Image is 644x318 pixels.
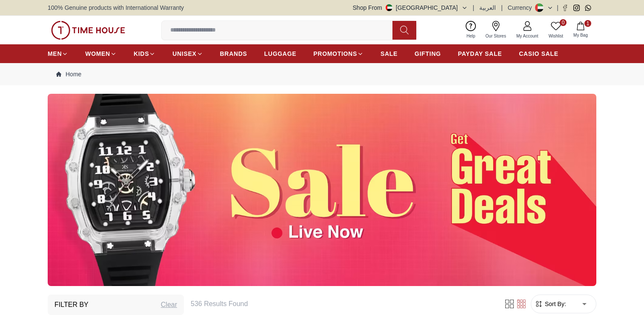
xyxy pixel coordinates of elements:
[220,49,247,58] span: BRANDS
[353,3,468,12] button: Shop From[GEOGRAPHIC_DATA]
[264,46,297,61] a: LUGGAGE
[134,49,149,58] span: KIDS
[172,49,196,58] span: UNISEX
[48,63,596,85] nav: Breadcrumb
[85,46,117,61] a: WOMEN
[482,33,509,39] span: Our Stores
[48,3,184,12] span: 100% Genuine products with International Warranty
[570,32,591,38] span: My Bag
[461,19,481,41] a: Help
[386,4,392,11] img: United Arab Emirates
[573,5,580,11] a: Instagram
[463,33,479,39] span: Help
[458,46,502,61] a: PAYDAY SALE
[568,20,593,40] button: 1My Bag
[585,5,591,11] a: Whatsapp
[264,49,297,58] span: LUGGAGE
[458,49,502,58] span: PAYDAY SALE
[313,46,364,61] a: PROMOTIONS
[220,46,247,61] a: BRANDS
[48,94,596,286] img: ...
[545,33,567,39] span: Wishlist
[481,19,511,41] a: Our Stores
[51,21,125,40] img: ...
[584,20,591,27] span: 1
[48,46,68,61] a: MEN
[557,3,558,12] span: |
[85,49,110,58] span: WOMEN
[415,49,441,58] span: GIFTING
[161,300,177,310] div: Clear
[473,3,475,12] span: |
[519,46,558,61] a: CASIO SALE
[508,3,535,12] div: Currency
[48,49,62,58] span: MEN
[54,300,89,310] h3: Filter By
[381,49,398,58] span: SALE
[415,46,441,61] a: GIFTING
[560,19,567,26] span: 0
[535,300,566,308] button: Sort By:
[313,49,357,58] span: PROMOTIONS
[501,3,503,12] span: |
[479,3,496,12] button: العربية
[381,46,398,61] a: SALE
[543,300,566,308] span: Sort By:
[519,49,558,58] span: CASIO SALE
[562,5,568,11] a: Facebook
[56,70,81,78] a: Home
[544,19,568,41] a: 0Wishlist
[172,46,203,61] a: UNISEX
[191,299,493,309] h6: 536 Results Found
[513,33,542,39] span: My Account
[134,46,155,61] a: KIDS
